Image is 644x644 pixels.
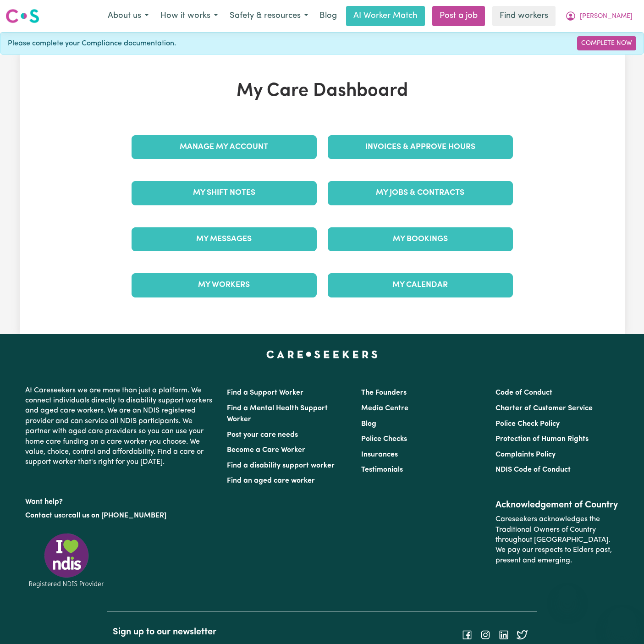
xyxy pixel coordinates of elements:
a: Follow Careseekers on Instagram [480,631,491,638]
a: Post your care needs [227,431,298,439]
a: Become a Care Worker [227,446,305,454]
a: Find workers [492,6,556,26]
a: Police Checks [361,435,407,443]
a: AI Worker Match [346,6,425,26]
a: Insurances [361,451,398,458]
a: NDIS Code of Conduct [495,466,571,473]
a: Follow Careseekers on LinkedIn [498,631,509,638]
a: Follow Careseekers on Facebook [462,631,473,638]
a: call us on [PHONE_NUMBER] [68,512,166,519]
img: Registered NDIS provider [25,532,108,589]
a: Complaints Policy [495,451,556,458]
a: Media Centre [361,405,408,412]
a: Invoices & Approve Hours [328,135,513,159]
span: [PERSON_NAME] [580,11,633,22]
h1: My Care Dashboard [126,80,518,102]
a: My Shift Notes [132,181,317,205]
a: My Messages [132,227,317,251]
a: Manage My Account [132,135,317,159]
iframe: Button to launch messaging window [607,607,637,637]
a: Protection of Human Rights [495,435,589,443]
a: My Jobs & Contracts [328,181,513,205]
a: My Bookings [328,227,513,251]
p: or [25,507,216,524]
a: Find a disability support worker [227,462,335,469]
button: How it works [154,6,224,26]
h2: Acknowledgement of Country [495,500,619,511]
a: Contact us [25,512,61,519]
a: My Calendar [328,273,513,297]
a: Careseekers logo [6,6,39,27]
a: Blog [361,420,376,428]
a: Police Check Policy [495,420,560,428]
a: Find a Mental Health Support Worker [227,405,328,423]
a: Code of Conduct [495,389,552,396]
img: Careseekers logo [6,8,39,24]
a: The Founders [361,389,407,396]
button: My Account [559,6,638,26]
a: Complete Now [577,36,636,50]
a: Find a Support Worker [227,389,303,396]
a: Post a job [432,6,485,26]
a: My Workers [132,273,317,297]
button: About us [102,6,154,26]
a: Follow Careseekers on Twitter [517,631,528,638]
iframe: Close message [558,585,577,604]
p: At Careseekers we are more than just a platform. We connect individuals directly to disability su... [25,382,216,471]
h2: Sign up to our newsletter [113,627,316,638]
p: Careseekers acknowledges the Traditional Owners of Country throughout [GEOGRAPHIC_DATA]. We pay o... [495,511,619,569]
span: Please complete your Compliance documentation. [8,38,176,49]
a: Careseekers home page [266,351,378,358]
a: Testimonials [361,466,403,473]
a: Blog [314,6,342,26]
button: Safety & resources [224,6,314,26]
p: Want help? [25,493,216,507]
a: Charter of Customer Service [495,405,593,412]
a: Find an aged care worker [227,477,315,484]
